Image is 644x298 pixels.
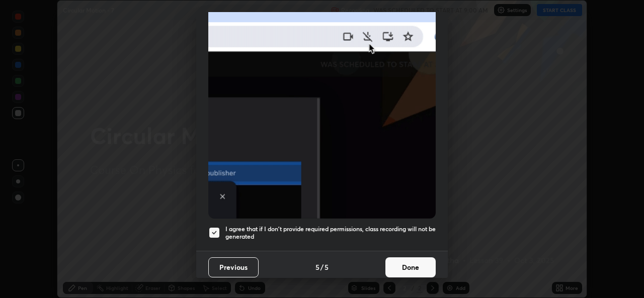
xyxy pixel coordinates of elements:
[225,225,436,241] h5: I agree that if I don't provide required permissions, class recording will not be generated
[315,262,319,272] h4: 5
[325,262,329,272] h4: 5
[320,262,324,272] h4: /
[385,257,436,277] button: Done
[208,257,259,277] button: Previous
